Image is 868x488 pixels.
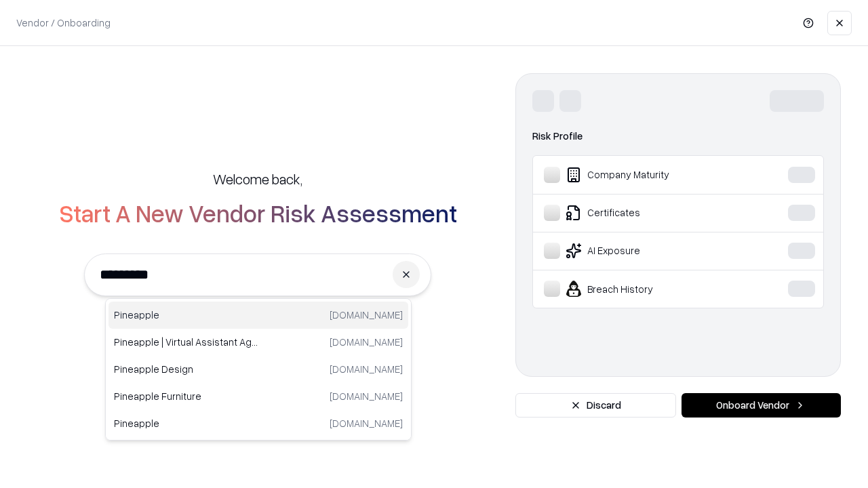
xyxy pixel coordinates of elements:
[682,393,841,418] button: Onboard Vendor
[515,393,676,418] button: Discard
[330,416,403,430] p: [DOMAIN_NAME]
[544,205,747,221] div: Certificates
[330,389,403,403] p: [DOMAIN_NAME]
[213,169,302,188] h5: Welcome back,
[544,167,747,183] div: Company Maturity
[105,298,412,441] div: Suggestions
[16,16,111,30] p: Vendor / Onboarding
[544,243,747,259] div: AI Exposure
[114,362,258,376] p: Pineapple Design
[114,416,258,430] p: Pineapple
[114,335,258,349] p: Pineapple | Virtual Assistant Agency
[59,199,457,226] h2: Start A New Vendor Risk Assessment
[330,308,403,322] p: [DOMAIN_NAME]
[114,389,258,403] p: Pineapple Furniture
[330,335,403,349] p: [DOMAIN_NAME]
[330,362,403,376] p: [DOMAIN_NAME]
[544,281,747,297] div: Breach History
[532,128,824,144] div: Risk Profile
[114,308,258,322] p: Pineapple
